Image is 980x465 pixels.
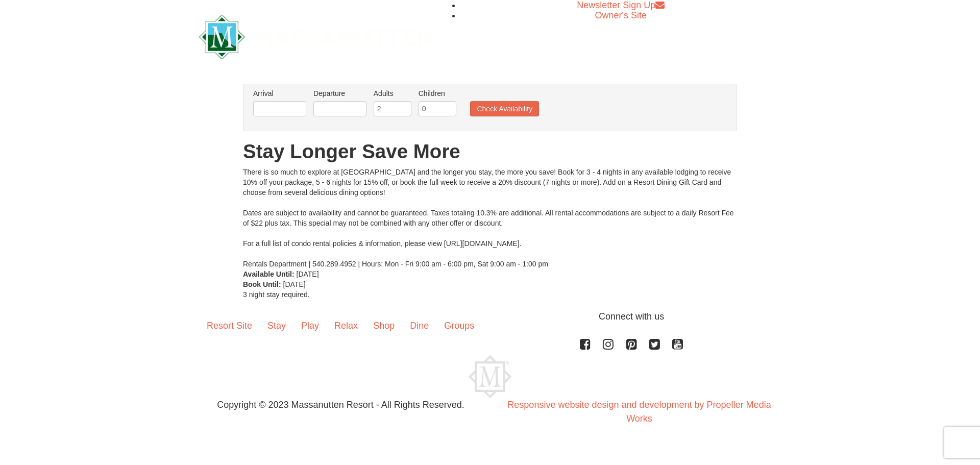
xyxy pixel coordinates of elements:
[313,88,366,99] label: Departure
[260,310,293,341] a: Stay
[365,310,402,341] a: Shop
[243,167,737,269] div: There is so much to explore at [GEOGRAPHIC_DATA] and the longer you stay, the more you save! Book...
[243,141,737,162] h1: Stay Longer Save More
[402,310,436,341] a: Dine
[199,15,433,59] img: Massanutten Resort Logo
[374,88,411,99] label: Adults
[470,101,539,116] button: Check Availability
[595,10,647,20] a: Owner's Site
[297,270,319,278] span: [DATE]
[243,290,310,299] span: 3 night stay required.
[243,270,295,278] strong: Available Until:
[507,400,771,424] a: Responsive website design and development by Propeller Media Works
[253,88,306,99] label: Arrival
[293,310,327,341] a: Play
[199,310,260,341] a: Resort Site
[243,280,281,288] strong: Book Until:
[283,280,306,288] span: [DATE]
[419,88,456,99] label: Children
[469,355,511,398] img: Massanutten Resort Logo
[191,398,490,412] p: Copyright © 2023 Massanutten Resort - All Rights Reserved.
[199,310,781,324] p: Connect with us
[327,310,365,341] a: Relax
[436,310,482,341] a: Groups
[199,23,433,47] a: Massanutten Resort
